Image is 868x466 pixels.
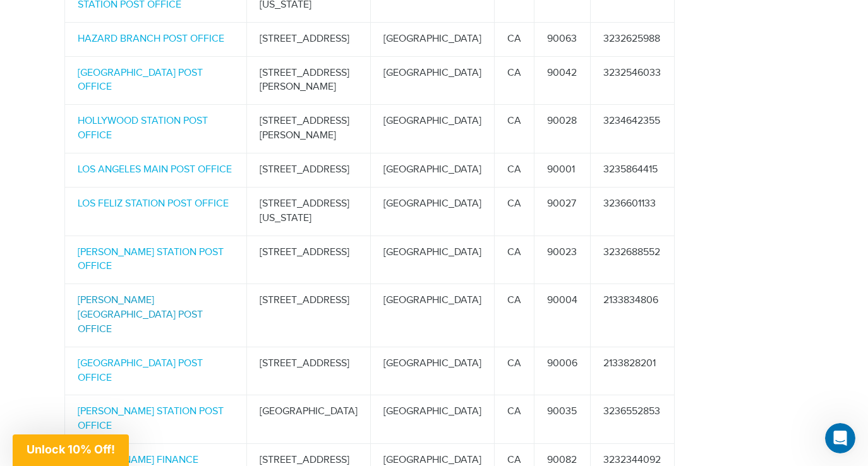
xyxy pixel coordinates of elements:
td: [GEOGRAPHIC_DATA] [371,395,495,444]
td: 3236552853 [591,395,675,444]
div: Unlock 10% Off! [13,434,129,466]
td: [GEOGRAPHIC_DATA] [371,236,495,284]
td: [STREET_ADDRESS] [247,284,371,347]
td: [GEOGRAPHIC_DATA] [371,56,495,105]
td: 90023 [534,236,591,284]
td: [GEOGRAPHIC_DATA] [371,347,495,395]
td: 90063 [534,22,591,56]
td: [STREET_ADDRESS][PERSON_NAME] [247,105,371,153]
td: [STREET_ADDRESS] [247,153,371,188]
td: 3235864415 [591,153,675,188]
td: [STREET_ADDRESS][PERSON_NAME] [247,56,371,105]
td: 3232546033 [591,56,675,105]
td: CA [495,395,534,444]
td: [STREET_ADDRESS] [247,347,371,395]
a: [GEOGRAPHIC_DATA] POST OFFICE [78,357,203,384]
span: Unlock 10% Off! [27,443,115,456]
a: [PERSON_NAME] STATION POST OFFICE [78,246,224,273]
td: [GEOGRAPHIC_DATA] [371,284,495,347]
a: HAZARD BRANCH POST OFFICE [78,33,224,45]
td: CA [495,347,534,395]
td: [STREET_ADDRESS] [247,22,371,56]
td: 3234642355 [591,105,675,153]
td: CA [495,284,534,347]
td: 90027 [534,187,591,236]
td: 90035 [534,395,591,444]
td: [GEOGRAPHIC_DATA] [371,153,495,188]
a: [PERSON_NAME] STATION POST OFFICE [78,405,224,432]
td: [GEOGRAPHIC_DATA] [247,395,371,444]
td: CA [495,22,534,56]
a: HOLLYWOOD STATION POST OFFICE [78,115,208,141]
td: 3232625988 [591,22,675,56]
td: 90001 [534,153,591,188]
td: [GEOGRAPHIC_DATA] [371,187,495,236]
td: [STREET_ADDRESS] [247,236,371,284]
td: CA [495,153,534,188]
td: [GEOGRAPHIC_DATA] [371,105,495,153]
iframe: Intercom live chat [825,423,855,453]
a: [PERSON_NAME][GEOGRAPHIC_DATA] POST OFFICE [78,294,203,335]
td: 90004 [534,284,591,347]
td: 90042 [534,56,591,105]
td: [GEOGRAPHIC_DATA] [371,22,495,56]
td: 2133834806 [591,284,675,347]
a: LOS ANGELES MAIN POST OFFICE [78,164,232,176]
td: 3232688552 [591,236,675,284]
td: 2133828201 [591,347,675,395]
a: LOS FELIZ STATION POST OFFICE [78,198,229,210]
td: CA [495,187,534,236]
td: [STREET_ADDRESS][US_STATE] [247,187,371,236]
td: CA [495,236,534,284]
td: 3236601133 [591,187,675,236]
td: 90028 [534,105,591,153]
td: CA [495,105,534,153]
a: [GEOGRAPHIC_DATA] POST OFFICE [78,67,203,93]
td: 90006 [534,347,591,395]
td: CA [495,56,534,105]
